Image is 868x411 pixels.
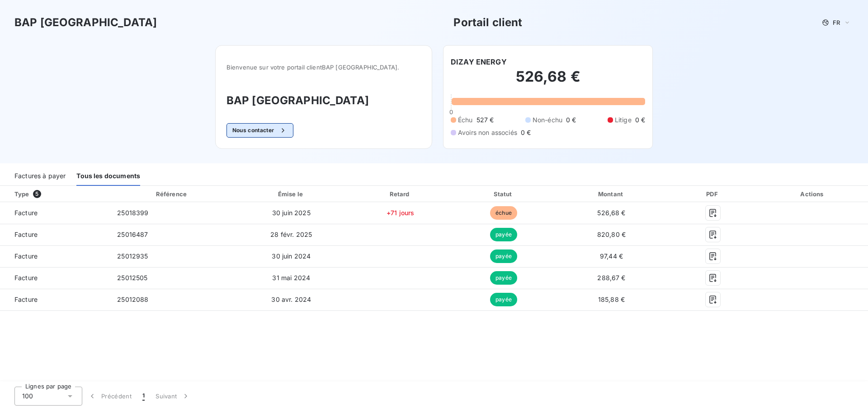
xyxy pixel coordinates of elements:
[272,209,311,217] span: 30 juin 2025
[156,190,187,198] div: Référence
[490,249,517,263] span: payée
[226,92,421,109] h3: BAP [GEOGRAPHIC_DATA]
[458,115,473,125] span: Échu
[14,167,66,186] div: Factures à payer
[490,293,517,306] span: payée
[272,252,311,260] span: 30 juin 2024
[82,387,137,406] button: Précédent
[600,252,623,260] span: 97,44 €
[759,189,866,199] div: Actions
[7,252,103,261] span: Facture
[490,228,517,241] span: payée
[7,273,103,282] span: Facture
[7,208,103,217] span: Facture
[226,64,421,71] span: Bienvenue sur votre portail client BAP [GEOGRAPHIC_DATA] .
[598,296,625,303] span: 185,88 €
[271,296,311,303] span: 30 avr. 2024
[117,231,148,238] span: 25016487
[597,274,625,282] span: 288,67 €
[350,189,451,199] div: Retard
[117,274,147,282] span: 25012505
[117,296,148,303] span: 25012088
[22,392,33,401] span: 100
[117,252,148,260] span: 25012935
[490,206,517,220] span: échue
[236,189,347,199] div: Émise le
[833,19,840,26] span: FR
[635,115,645,125] span: 0 €
[33,190,41,198] span: 5
[270,231,312,238] span: 28 févr. 2025
[451,56,507,67] h6: DIZAY ENERGY
[566,115,576,125] span: 0 €
[137,387,150,406] button: 1
[615,115,632,125] span: Litige
[150,387,196,406] button: Suivant
[597,231,626,238] span: 820,80 €
[458,128,517,137] span: Avoirs non associés
[451,68,645,95] h2: 526,68 €
[521,128,531,137] span: 0 €
[117,209,148,217] span: 25018399
[226,123,293,138] button: Nous contacter
[272,274,310,282] span: 31 mai 2024
[597,209,625,217] span: 526,68 €
[454,189,553,199] div: Statut
[7,295,103,304] span: Facture
[449,108,453,115] span: 0
[453,14,522,31] h3: Portail client
[7,230,103,239] span: Facture
[76,167,140,186] div: Tous les documents
[387,209,414,217] span: +71 jours
[9,189,108,199] div: Type
[476,115,494,125] span: 527 €
[14,14,157,31] h3: BAP [GEOGRAPHIC_DATA]
[557,189,666,199] div: Montant
[533,115,562,125] span: Non-échu
[490,271,517,285] span: payée
[670,189,756,199] div: PDF
[142,392,145,401] span: 1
